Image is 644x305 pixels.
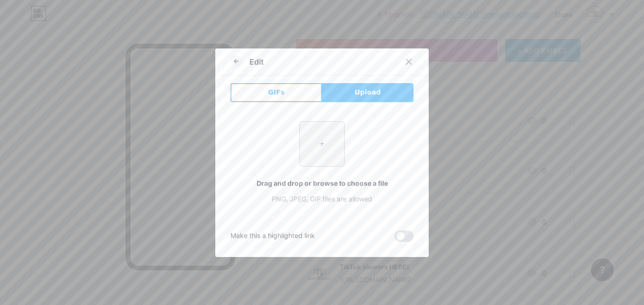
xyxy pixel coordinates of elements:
div: Make this a highlighted link [230,230,315,242]
span: Upload [355,87,381,97]
span: GIFs [268,87,285,97]
div: Edit [249,56,264,67]
button: Upload [322,83,414,102]
div: Drag and drop or browse to choose a file [230,178,414,188]
div: PNG, JPEG, GIF files are allowed [230,194,414,204]
button: GIFs [230,83,322,102]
